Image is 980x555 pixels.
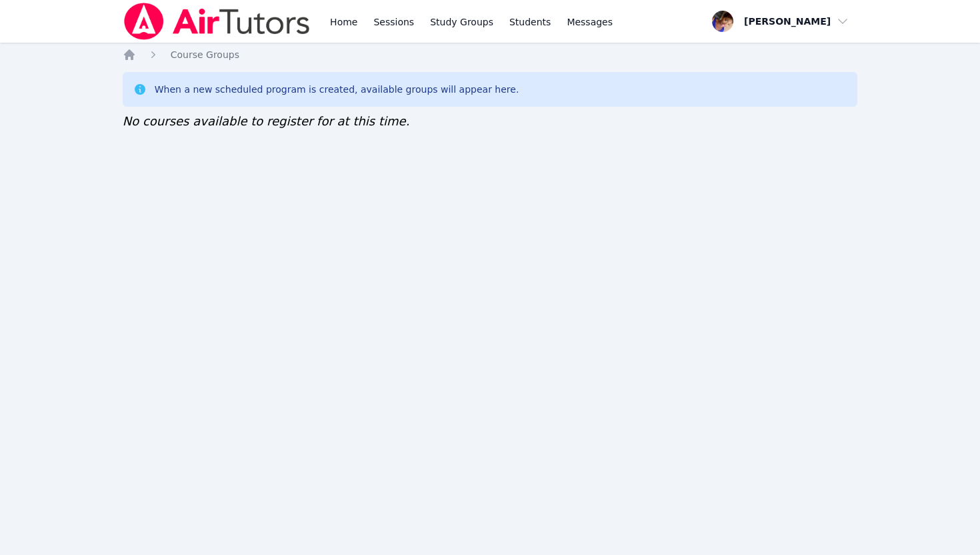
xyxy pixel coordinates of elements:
span: Course Groups [171,49,239,60]
span: Messages [567,15,613,29]
span: No courses available to register for at this time. [123,114,410,128]
img: Air Tutors [123,3,311,40]
a: Course Groups [171,48,239,61]
nav: Breadcrumb [123,48,858,61]
div: When a new scheduled program is created, available groups will appear here. [155,83,519,96]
